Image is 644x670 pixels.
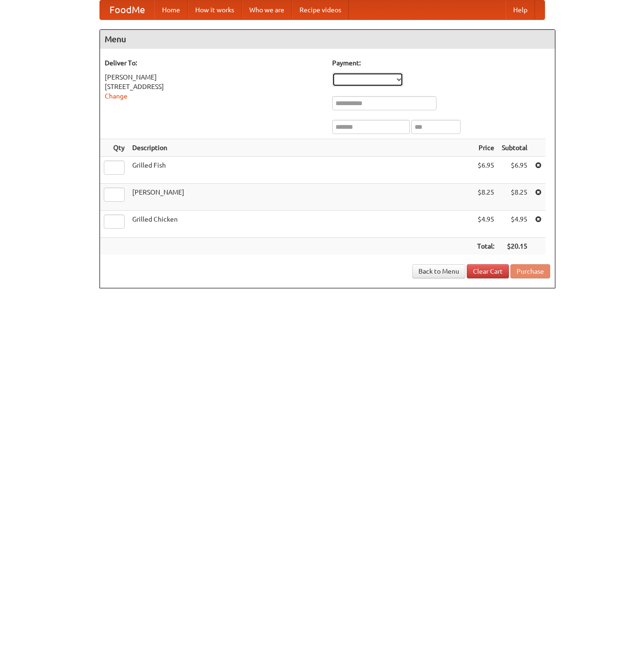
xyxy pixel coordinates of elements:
th: Price [473,139,498,157]
a: Back to Menu [412,264,465,278]
a: Change [105,92,127,100]
td: Grilled Fish [128,157,473,184]
a: Recipe videos [292,0,349,19]
a: Home [154,0,188,19]
div: [PERSON_NAME] [105,72,323,82]
th: Subtotal [498,139,531,157]
a: How it works [188,0,242,19]
td: $8.25 [498,184,531,211]
th: Total: [473,238,498,255]
td: $6.95 [473,157,498,184]
h4: Menu [100,30,555,49]
a: FoodMe [100,0,154,19]
td: $4.95 [498,211,531,238]
th: $20.15 [498,238,531,255]
a: Clear Cart [467,264,509,278]
a: Help [506,0,535,19]
div: [STREET_ADDRESS] [105,82,323,91]
a: Who we are [242,0,292,19]
td: Grilled Chicken [128,211,473,238]
button: Purchase [510,264,550,278]
td: $4.95 [473,211,498,238]
h5: Payment: [332,58,550,68]
td: $8.25 [473,184,498,211]
th: Qty [100,139,128,157]
td: [PERSON_NAME] [128,184,473,211]
td: $6.95 [498,157,531,184]
th: Description [128,139,473,157]
h5: Deliver To: [105,58,323,68]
